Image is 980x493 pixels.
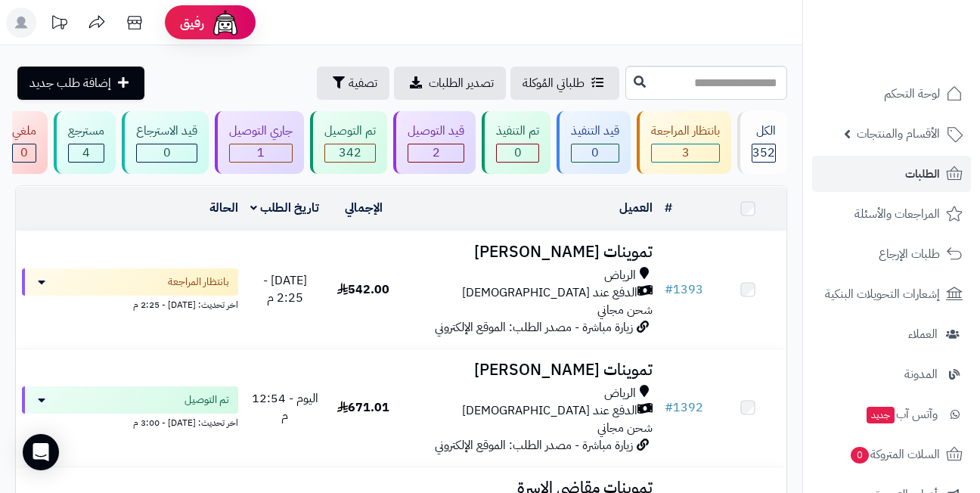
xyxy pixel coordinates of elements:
div: تم التوصيل [324,122,376,140]
span: رفيق [180,14,204,32]
div: اخر تحديث: [DATE] - 2:25 م [22,296,238,312]
span: طلباتي المُوكلة [523,74,585,92]
div: 4 [69,144,104,162]
a: #1392 [665,398,703,417]
span: شحن مجاني [597,301,653,319]
a: # [665,199,672,217]
span: المدونة [904,364,938,385]
span: الدفع عند [DEMOGRAPHIC_DATA] [462,284,637,302]
button: تصفية [317,67,389,100]
a: المراجعات والأسئلة [812,196,971,232]
div: 0 [497,144,538,162]
a: العملاء [812,316,971,352]
div: جاري التوصيل [229,122,293,140]
span: جديد [867,407,895,423]
div: مسترجع [68,122,104,140]
span: الأقسام والمنتجات [857,123,940,144]
span: 0 [163,144,171,162]
span: تصفية [349,74,377,92]
span: الطلبات [905,163,940,184]
span: 0 [514,144,522,162]
a: تم التنفيذ 0 [479,111,554,174]
h3: تموينات [PERSON_NAME] [408,361,653,379]
span: الرياض [604,385,636,402]
a: #1393 [665,281,703,299]
a: المدونة [812,356,971,392]
span: طلبات الإرجاع [879,243,940,265]
span: # [665,281,673,299]
div: 3 [652,144,719,162]
span: 342 [339,144,361,162]
a: قيد التنفيذ 0 [554,111,634,174]
span: اليوم - 12:54 م [252,389,318,425]
a: الإجمالي [345,199,383,217]
span: الدفع عند [DEMOGRAPHIC_DATA] [462,402,637,420]
span: شحن مجاني [597,419,653,437]
span: السلات المتروكة [849,444,940,465]
span: 3 [682,144,690,162]
a: إشعارات التحويلات البنكية [812,276,971,312]
a: تم التوصيل 342 [307,111,390,174]
a: الحالة [209,199,238,217]
span: بانتظار المراجعة [168,274,229,290]
div: قيد التنفيذ [571,122,619,140]
a: العميل [619,199,653,217]
a: الكل352 [734,111,790,174]
span: [DATE] - 2:25 م [263,271,307,307]
img: logo-2.png [877,11,966,43]
div: بانتظار المراجعة [651,122,720,140]
span: 542.00 [337,281,389,299]
span: 1 [257,144,265,162]
span: العملاء [908,324,938,345]
span: 0 [851,447,869,464]
div: قيد التوصيل [408,122,464,140]
span: لوحة التحكم [884,83,940,104]
span: زيارة مباشرة - مصدر الطلب: الموقع الإلكتروني [435,436,633,454]
span: 0 [20,144,28,162]
span: إشعارات التحويلات البنكية [825,284,940,305]
div: 342 [325,144,375,162]
a: مسترجع 4 [51,111,119,174]
a: تحديثات المنصة [40,8,78,42]
span: تصدير الطلبات [429,74,494,92]
h3: تموينات [PERSON_NAME] [408,243,653,261]
a: جاري التوصيل 1 [212,111,307,174]
div: 0 [572,144,619,162]
img: ai-face.png [210,8,240,38]
span: # [665,398,673,417]
span: إضافة طلب جديد [29,74,111,92]
div: Open Intercom Messenger [23,434,59,470]
span: تم التوصيل [185,392,229,408]
span: زيارة مباشرة - مصدر الطلب: الموقع الإلكتروني [435,318,633,336]
a: وآتس آبجديد [812,396,971,433]
div: تم التنفيذ [496,122,539,140]
span: الرياض [604,267,636,284]
span: المراجعات والأسئلة [854,203,940,225]
div: اخر تحديث: [DATE] - 3:00 م [22,414,238,429]
a: طلبات الإرجاع [812,236,971,272]
a: قيد الاسترجاع 0 [119,111,212,174]
a: بانتظار المراجعة 3 [634,111,734,174]
span: وآتس آب [865,404,938,425]
a: السلات المتروكة0 [812,436,971,473]
a: الطلبات [812,156,971,192]
div: قيد الاسترجاع [136,122,197,140]
span: 2 [433,144,440,162]
span: 4 [82,144,90,162]
span: 0 [591,144,599,162]
span: 671.01 [337,398,389,417]
a: قيد التوصيل 2 [390,111,479,174]
div: 0 [137,144,197,162]
span: 352 [752,144,775,162]
a: تاريخ الطلب [250,199,319,217]
div: 2 [408,144,464,162]
a: طلباتي المُوكلة [510,67,619,100]
a: إضافة طلب جديد [17,67,144,100]
div: ملغي [12,122,36,140]
a: لوحة التحكم [812,76,971,112]
div: 0 [13,144,36,162]
a: تصدير الطلبات [394,67,506,100]
div: 1 [230,144,292,162]
div: الكل [752,122,776,140]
